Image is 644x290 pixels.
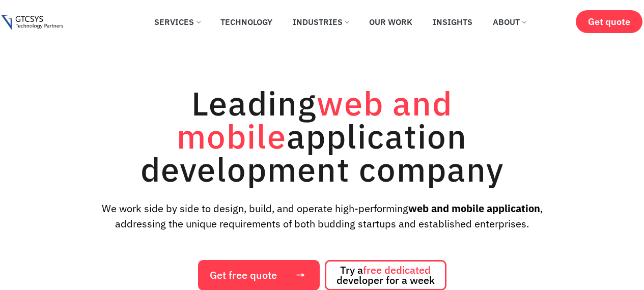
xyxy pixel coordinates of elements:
[425,11,480,33] a: Insights
[210,270,277,280] span: Get free quote
[361,11,420,33] a: Our Work
[177,81,453,158] span: web and mobile
[337,265,435,285] span: Try a developer for a week
[363,263,431,277] span: free dedicated
[213,11,280,33] a: Technology
[285,11,356,33] a: Industries
[408,201,540,215] strong: web and mobile application
[147,11,208,33] a: Services
[1,15,63,31] img: Gtcsys logo
[85,201,559,231] p: We work side by side to design, build, and operate high-performing , addressing the unique requir...
[93,86,551,186] h1: Leading application development company
[485,11,534,33] a: About
[588,16,630,27] span: Get quote
[576,10,642,33] a: Get quote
